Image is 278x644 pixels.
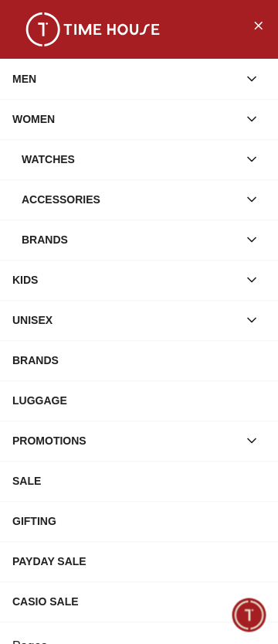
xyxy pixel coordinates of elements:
[12,65,238,93] div: MEN
[12,467,266,495] div: SALE
[232,598,266,632] div: Chat Widget
[246,12,270,37] button: Close Menu
[12,547,266,575] div: PAYDAY SALE
[22,186,238,213] div: Accessories
[12,507,266,535] div: GIFTING
[12,105,238,133] div: WOMEN
[12,346,266,374] div: BRANDS
[12,588,266,615] div: CASIO SALE
[12,387,266,414] div: LUGGAGE
[22,226,238,254] div: Brands
[12,306,238,334] div: UNISEX
[22,145,238,173] div: Watches
[15,12,170,46] img: ...
[12,427,238,455] div: PROMOTIONS
[12,266,238,294] div: KIDS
